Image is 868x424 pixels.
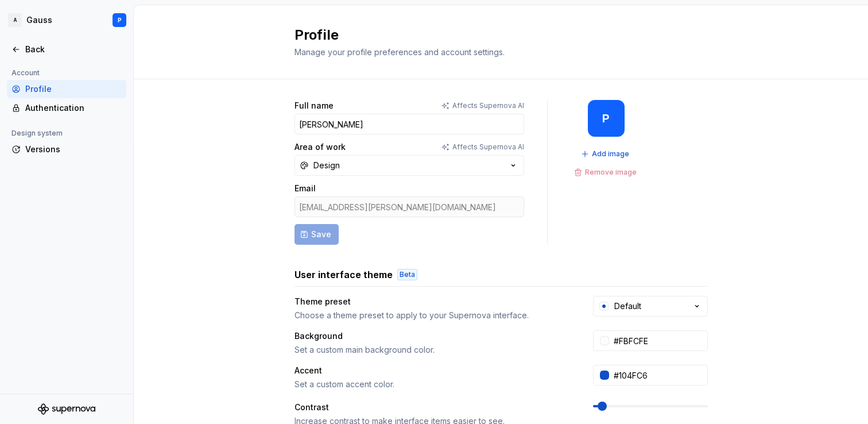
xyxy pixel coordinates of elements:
div: Set a custom main background color. [294,344,572,356]
span: Add image [592,149,629,159]
div: Versions [25,144,122,155]
div: A [8,13,22,27]
div: Back [25,44,122,55]
a: Versions [7,140,126,159]
input: #104FC6 [609,365,708,386]
div: P [602,114,610,123]
p: Affects Supernova AI [452,101,524,110]
h2: Profile [294,26,694,44]
span: Manage your profile preferences and account settings. [294,47,505,57]
div: Beta [397,269,417,280]
div: Background [294,330,343,342]
label: Area of work [294,141,346,153]
div: Account [7,66,44,80]
h3: User interface theme [294,268,393,282]
div: Profile [25,83,122,95]
div: Design system [7,126,67,140]
a: Back [7,40,126,59]
div: Design [313,160,340,171]
button: Add image [578,146,634,162]
div: Default [614,300,641,312]
div: Set a custom accent color. [294,379,572,390]
label: Full name [294,100,334,111]
button: AGaussP [2,7,131,33]
a: Authentication [7,99,126,117]
div: Authentication [25,102,122,114]
div: Contrast [294,402,329,413]
div: Choose a theme preset to apply to your Supernova interface. [294,310,572,321]
label: Email [294,183,316,194]
div: P [118,16,122,25]
button: Default [593,296,708,317]
div: Accent [294,365,322,376]
div: Gauss [26,14,52,26]
p: Affects Supernova AI [452,142,524,152]
div: Theme preset [294,296,351,307]
input: #FFFFFF [609,330,708,351]
svg: Supernova Logo [38,403,95,415]
a: Profile [7,80,126,98]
